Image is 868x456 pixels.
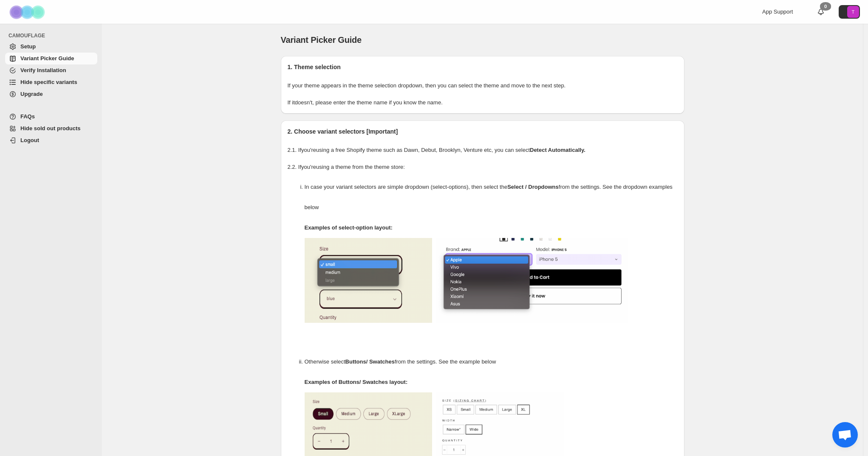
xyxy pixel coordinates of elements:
span: Verify Installation [20,67,66,73]
span: Upgrade [20,91,43,97]
strong: Examples of select-option layout: [305,224,393,231]
strong: Detect Automatically. [530,147,585,153]
button: Avatar with initials T [839,5,860,19]
span: FAQs [20,113,35,120]
a: Variant Picker Guide [5,53,97,64]
p: 2.2. If you're using a theme from the theme store: [288,163,678,171]
img: camouflage-select-options [305,238,432,323]
a: Hide sold out products [5,123,97,134]
a: Upgrade [5,88,97,100]
text: T [852,9,855,14]
strong: Examples of Buttons/ Swatches layout: [305,379,408,385]
img: Camouflage [7,0,49,24]
span: Variant Picker Guide [20,55,74,62]
span: CAMOUFLAGE [8,32,98,39]
span: Variant Picker Guide [281,35,362,45]
span: Logout [20,137,39,143]
a: Hide specific variants [5,76,97,88]
h2: 1. Theme selection [288,63,678,71]
span: Hide specific variants [20,79,77,85]
strong: Select / Dropdowns [507,184,559,190]
span: Hide sold out products [20,125,81,131]
a: FAQs [5,111,97,123]
a: 0 [817,8,825,16]
span: App Support [762,8,793,15]
a: Verify Installation [5,64,97,76]
p: If your theme appears in the theme selection dropdown, then you can select the theme and move to ... [288,81,678,90]
h2: 2. Choose variant selectors [Important] [288,127,678,136]
div: 0 [820,2,831,11]
a: Open de chat [832,422,858,448]
p: 2.1. If you're using a free Shopify theme such as Dawn, Debut, Brooklyn, Venture etc, you can select [288,146,678,154]
a: Setup [5,41,97,53]
p: In case your variant selectors are simple dropdown (select-options), then select the from the set... [305,177,678,218]
strong: Buttons/ Swatches [345,358,395,365]
span: Setup [20,43,36,50]
p: Otherwise select from the settings. See the example below [305,352,678,372]
img: camouflage-select-options-2 [436,238,628,323]
span: Avatar with initials T [847,6,859,18]
a: Logout [5,134,97,146]
p: If it doesn't , please enter the theme name if you know the name. [288,98,678,107]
